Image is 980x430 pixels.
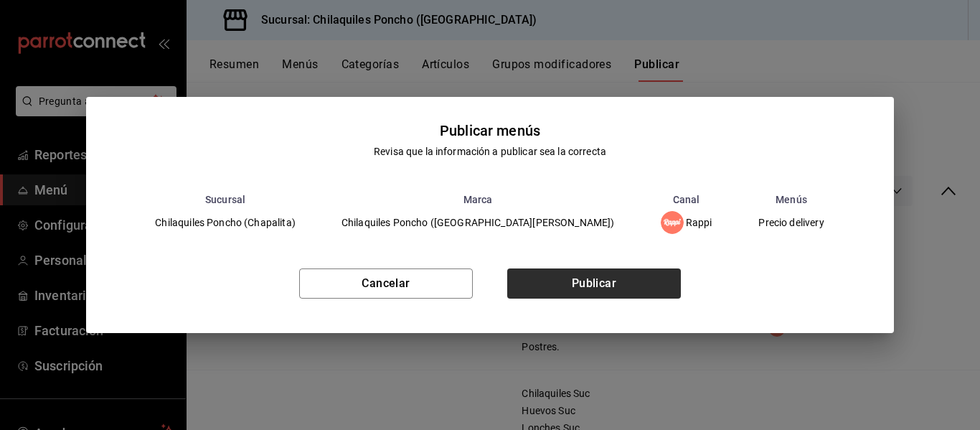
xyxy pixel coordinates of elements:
[507,268,681,299] button: Publicar
[299,268,473,299] button: Cancelar
[319,194,638,205] th: Marca
[374,144,606,159] div: Revisa que la información a publicar sea la correcta
[735,194,847,205] th: Menús
[638,194,735,205] th: Canal
[440,120,540,141] div: Publicar menús
[319,205,638,240] td: Chilaquiles Poncho ([GEOGRAPHIC_DATA][PERSON_NAME])
[132,205,319,240] td: Chilaquiles Poncho (Chapalita)
[661,211,712,234] div: Rappi
[132,194,319,205] th: Sucursal
[758,218,824,228] span: Precio delivery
